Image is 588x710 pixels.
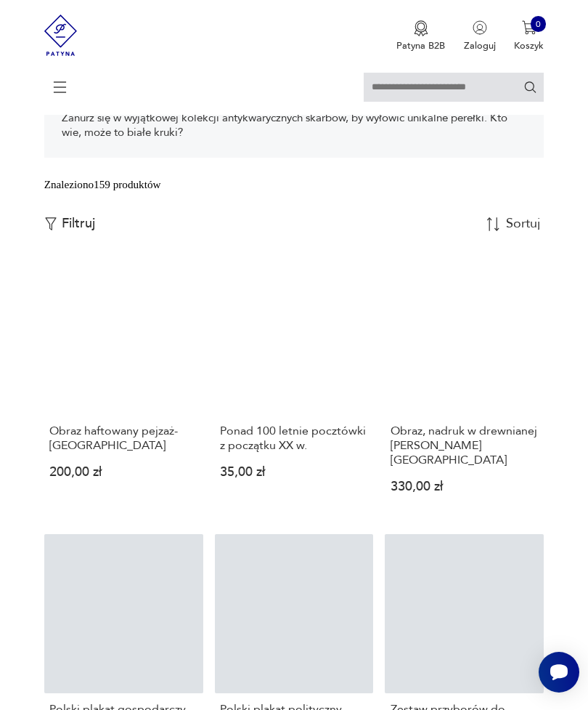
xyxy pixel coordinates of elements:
[464,20,496,52] button: Zaloguj
[396,39,445,52] p: Patyna B2B
[396,20,445,52] button: Patyna B2B
[391,482,539,493] p: 330,00 zł
[486,217,500,231] img: Sort Icon
[522,20,536,35] img: Ikona koszyka
[514,39,544,52] p: Koszyk
[385,256,544,516] a: Obraz, nadruk w drewnianej ramie C. HalsdeObraz, nadruk w drewnianej [PERSON_NAME] [GEOGRAPHIC_DA...
[514,20,544,52] button: 0Koszyk
[531,16,547,32] div: 0
[506,217,542,230] div: Sortuj według daty dodania
[414,20,428,36] img: Ikona medalu
[523,80,537,94] button: Szukaj
[396,20,445,52] a: Ikona medaluPatyna B2B
[215,256,374,516] a: Ponad 100 letnie pocztówki z początku XX w.Ponad 100 letnie pocztówki z początku XX w.35,00 zł
[539,652,579,693] iframe: Smartsupp widget button
[473,20,487,35] img: Ikonka użytkownika
[49,467,197,478] p: 200,00 zł
[464,39,496,52] p: Zaloguj
[62,216,95,232] p: Filtruj
[62,111,527,140] p: Zanurz się w wyjątkowej kolekcji antykwarycznych skarbów, by wyłowić unikalne perełki. Kto wie, m...
[220,467,368,478] p: 35,00 zł
[391,424,539,467] h3: Obraz, nadruk w drewnianej [PERSON_NAME] [GEOGRAPHIC_DATA]
[44,177,161,193] div: Znaleziono 159 produktów
[220,424,368,453] h3: Ponad 100 letnie pocztówki z początku XX w.
[44,256,203,516] a: Obraz haftowany pejzaż- KanwaObraz haftowany pejzaż- [GEOGRAPHIC_DATA]200,00 zł
[44,217,57,230] img: Ikonka filtrowania
[49,424,197,453] h3: Obraz haftowany pejzaż- [GEOGRAPHIC_DATA]
[44,216,95,232] button: Filtruj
